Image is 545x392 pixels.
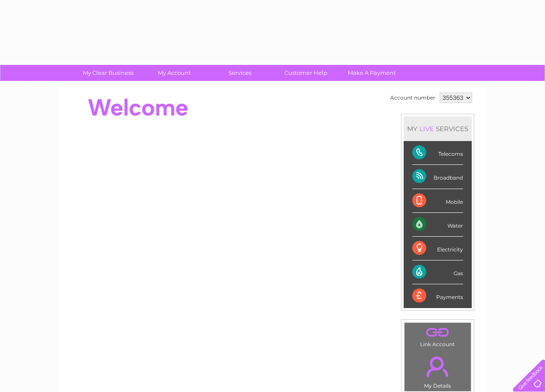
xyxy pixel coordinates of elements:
[270,65,342,81] a: Customer Help
[412,213,463,237] div: Water
[407,351,469,382] a: .
[412,189,463,213] div: Mobile
[412,141,463,165] div: Telecoms
[412,260,463,284] div: Gas
[404,116,472,141] div: MY SERVICES
[412,237,463,260] div: Electricity
[407,325,469,340] a: .
[412,284,463,308] div: Payments
[336,65,408,81] a: Make A Payment
[72,65,144,81] a: My Clear Business
[138,65,210,81] a: My Account
[388,90,437,105] td: Account number
[418,125,436,133] div: LIVE
[404,349,471,392] td: My Details
[404,322,471,350] td: Link Account
[412,165,463,189] div: Broadband
[204,65,276,81] a: Services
